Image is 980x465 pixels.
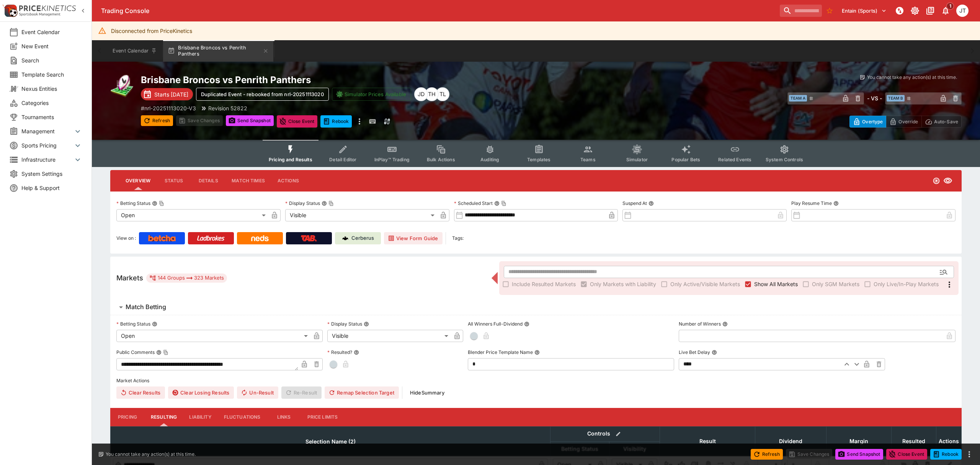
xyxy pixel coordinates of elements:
[956,5,969,17] div: Joshua Thomson
[580,157,596,162] span: Teams
[116,321,150,327] p: Betting Status
[512,280,576,288] span: Include Resulted Markets
[934,118,958,126] p: Auto-Save
[116,200,150,206] p: Betting Status
[148,235,176,241] img: Betcha
[524,321,529,327] button: All Winners Full-Dividend
[908,4,922,18] button: Toggle light/dark mode
[648,201,654,206] button: Suspend At
[937,265,951,279] button: Open
[671,157,700,162] span: Popular Bets
[849,116,962,128] div: Start From
[427,157,455,162] span: Bulk Actions
[425,87,439,101] div: Todd Henderson
[755,426,826,456] th: Dividend
[163,350,168,355] button: Copy To Clipboard
[670,280,740,288] span: Only Active/Visible Markets
[119,172,157,190] button: Overview
[837,5,891,17] button: Select Tenant
[285,209,437,221] div: Visible
[954,2,971,19] button: Joshua Thomson
[141,104,196,112] p: Copy To Clipboard
[874,280,939,288] span: Only Live/In-Play Markets
[168,386,234,399] button: Clear Losing Results
[335,232,381,244] a: Cerberus
[550,426,660,441] th: Controls
[271,172,305,190] button: Actions
[116,209,268,221] div: Open
[766,157,803,162] span: System Controls
[269,157,312,162] span: Pricing and Results
[722,321,728,327] button: Number of Winners
[867,74,957,81] p: You cannot take any action(s) at this time.
[622,200,647,206] p: Suspend At
[21,70,82,79] span: Template Search
[374,157,410,162] span: InPlay™ Trading
[149,273,224,283] div: 144 Groups 323 Markets
[480,157,499,162] span: Auditing
[116,330,310,342] div: Open
[355,115,364,128] button: more
[590,280,656,288] span: Only Markets with Liability
[101,7,777,15] div: Trading Console
[218,408,267,426] button: Fluctuations
[157,172,191,190] button: Status
[886,449,927,460] button: Close Event
[534,350,540,355] button: Blender Price Template Name
[159,201,164,206] button: Copy To Clipboard
[751,449,783,460] button: Refresh
[849,116,886,128] button: Overtype
[325,386,399,399] button: Remap Selection Target
[679,321,721,327] p: Number of Winners
[468,321,523,327] p: All Winners Full-Dividend
[322,201,327,206] button: Display StatusCopy To Clipboard
[116,232,136,244] label: View on :
[116,386,165,399] button: Clear Results
[936,426,962,456] th: Actions
[19,5,76,11] img: PriceKinetics
[301,235,317,241] img: TabNZ
[893,4,906,18] button: NOT Connected to PK
[923,4,937,18] button: Documentation
[116,349,155,355] p: Public Comments
[613,429,623,439] button: Bulk edit
[126,303,166,311] h6: Match Betting
[823,5,836,17] button: No Bookmarks
[384,232,443,244] button: View Form Guide
[21,156,73,164] span: Infrastructure
[867,94,882,102] h6: - VS -
[226,115,274,126] button: Send Snapshot
[494,201,500,206] button: Scheduled StartCopy To Clipboard
[405,386,449,399] button: HideSummary
[527,157,550,162] span: Templates
[862,118,883,126] p: Overtype
[452,232,464,244] label: Tags:
[21,42,82,50] span: New Event
[327,321,362,327] p: Display Status
[945,280,954,289] svg: More
[21,170,82,178] span: System Settings
[835,449,883,460] button: Send Snapshot
[414,87,428,101] div: Josh Drayton
[108,40,162,62] button: Event Calendar
[152,321,157,327] button: Betting Status
[342,235,348,241] img: Cerberus
[886,116,921,128] button: Override
[21,85,82,93] span: Nexus Entities
[237,386,278,399] button: Un-Result
[328,201,334,206] button: Copy To Clipboard
[833,201,839,206] button: Play Resume Time
[933,177,940,185] svg: Open
[812,280,859,288] span: Only SGM Markets
[946,2,954,10] span: 1
[351,234,374,242] p: Cerberus
[183,408,217,426] button: Liability
[21,141,73,149] span: Sports Pricing
[791,200,832,206] p: Play Resume Time
[297,437,364,446] span: Selection Name (2)
[110,74,135,98] img: rugby_league.png
[789,95,807,102] span: Team A
[943,176,952,185] svg: Visible
[712,350,717,355] button: Live Bet Delay
[501,201,506,206] button: Copy To Clipboard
